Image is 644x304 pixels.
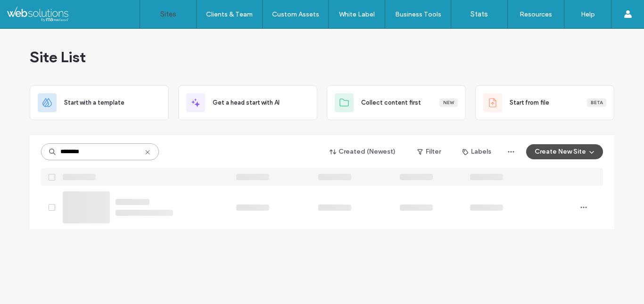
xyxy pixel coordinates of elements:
[581,10,595,18] label: Help
[30,85,169,120] div: Start with a template
[526,144,603,159] button: Create New Site
[327,85,466,120] div: Collect content firstNew
[408,144,450,159] button: Filter
[272,10,319,18] label: Custom Assets
[160,10,176,18] label: Sites
[64,98,124,107] span: Start with a template
[322,144,404,159] button: Created (Newest)
[475,85,614,120] div: Start from fileBeta
[510,98,549,107] span: Start from file
[587,99,606,107] div: Beta
[439,99,458,107] div: New
[454,144,500,159] button: Labels
[520,10,552,18] label: Resources
[361,98,421,107] span: Collect content first
[471,10,488,18] label: Stats
[213,98,280,107] span: Get a head start with AI
[30,48,86,66] span: Site List
[339,10,375,18] label: White Label
[206,10,253,18] label: Clients & Team
[395,10,441,18] label: Business Tools
[178,85,317,120] div: Get a head start with AI
[21,7,41,15] span: Help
